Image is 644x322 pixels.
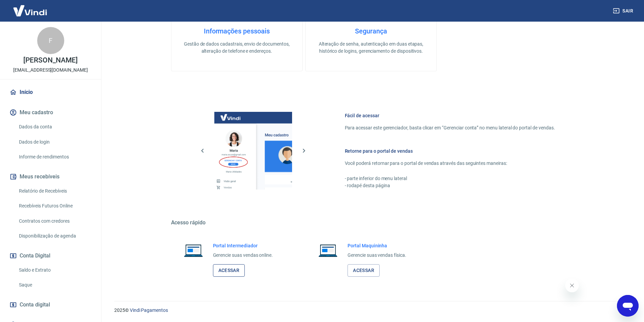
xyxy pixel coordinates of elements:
[16,263,93,277] a: Saldo e Extrato
[20,300,50,309] span: Conta digital
[348,252,406,259] p: Gerencie suas vendas física.
[617,295,639,317] iframe: Botão para abrir a janela de mensagens
[348,264,380,277] a: Acessar
[8,85,93,100] a: Início
[16,278,93,292] a: Saque
[213,252,273,259] p: Gerencie suas vendas online.
[213,264,245,277] a: Acessar
[316,27,426,35] h4: Segurança
[213,242,273,249] h6: Portal Intermediador
[348,242,406,249] h6: Portal Maquininha
[16,199,93,213] a: Recebíveis Futuros Online
[171,219,571,226] h5: Acesso rápido
[8,105,93,120] button: Meu cadastro
[16,214,93,228] a: Contratos com credores
[345,182,555,189] p: - rodapé desta página
[345,112,555,119] h6: Fácil de acessar
[8,248,93,263] button: Conta Digital
[16,184,93,198] a: Relatório de Recebíveis
[16,135,93,149] a: Dados de login
[130,307,168,313] a: Vindi Pagamentos
[214,112,292,190] img: Imagem da dashboard mostrando o botão de gerenciar conta na sidebar no lado esquerdo
[8,0,52,21] img: Vindi
[314,242,342,258] img: Imagem de um notebook aberto
[8,169,93,184] button: Meus recebíveis
[182,27,291,35] h4: Informações pessoais
[23,57,77,64] p: [PERSON_NAME]
[4,5,57,10] span: Olá! Precisa de ajuda?
[16,120,93,134] a: Dados da conta
[16,150,93,164] a: Informe de rendimentos
[345,124,555,131] p: Para acessar este gerenciador, basta clicar em “Gerenciar conta” no menu lateral do portal de ven...
[13,67,88,74] p: [EMAIL_ADDRESS][DOMAIN_NAME]
[612,5,636,17] button: Sair
[182,41,291,55] p: Gestão de dados cadastrais, envio de documentos, alteração de telefone e endereços.
[8,297,93,312] a: Conta digital
[37,27,64,54] div: F
[179,242,208,258] img: Imagem de um notebook aberto
[565,279,579,292] iframe: Fechar mensagem
[114,307,628,314] p: 2025 ©
[345,175,555,182] p: - parte inferior do menu lateral
[16,229,93,243] a: Disponibilização de agenda
[316,41,426,55] p: Alteração de senha, autenticação em duas etapas, histórico de logins, gerenciamento de dispositivos.
[345,160,555,167] p: Você poderá retornar para o portal de vendas através das seguintes maneiras:
[345,148,555,154] h6: Retorne para o portal de vendas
